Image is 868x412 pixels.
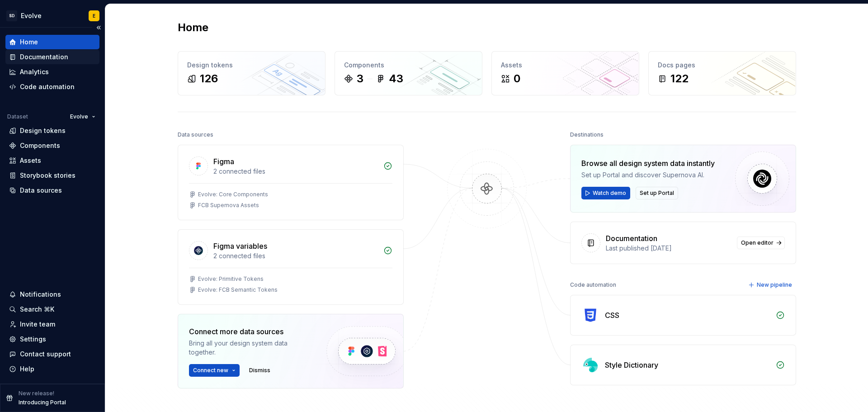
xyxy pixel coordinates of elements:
[5,153,99,168] a: Assets
[491,51,639,95] a: Assets0
[5,347,99,361] button: Contact support
[245,364,274,377] button: Dismiss
[213,251,378,260] div: 2 connected files
[570,128,604,141] div: Destinations
[20,320,55,329] div: Invite team
[189,339,311,357] div: Bring all your design system data together.
[198,275,264,283] div: Evolve: Primitive Tokens
[213,167,378,176] div: 2 connected files
[5,138,99,153] a: Components
[648,51,796,95] a: Docs pages122
[187,61,316,70] div: Design tokens
[249,367,270,374] span: Dismiss
[658,61,787,70] div: Docs pages
[20,186,62,195] div: Data sources
[5,65,99,79] a: Analytics
[606,233,657,244] div: Documentation
[20,141,60,150] div: Components
[200,71,218,86] div: 126
[20,350,71,359] div: Contact support
[178,229,404,305] a: Figma variables2 connected filesEvolve: Primitive TokensEvolve: FCB Semantic Tokens
[21,11,42,20] div: Evolve
[501,61,630,70] div: Assets
[178,51,325,95] a: Design tokens126
[6,10,17,21] div: SD
[178,128,213,141] div: Data sources
[605,310,619,321] div: CSS
[20,38,38,47] div: Home
[178,20,208,35] h2: Home
[640,189,674,197] span: Set up Portal
[745,279,796,291] button: New pipeline
[670,71,689,86] div: 122
[178,145,404,220] a: Figma2 connected filesEvolve: Core ComponentsFCB Supernova Assets
[20,82,75,91] div: Code automation
[593,189,626,197] span: Watch demo
[19,399,66,406] p: Introducing Portal
[5,302,99,317] button: Search ⌘K
[5,183,99,198] a: Data sources
[20,156,41,165] div: Assets
[581,170,715,180] div: Set up Portal and discover Supernova AI.
[189,326,311,337] div: Connect more data sources
[7,113,28,120] div: Dataset
[213,241,267,251] div: Figma variables
[92,21,105,34] button: Collapse sidebar
[606,244,731,253] div: Last published [DATE]
[20,365,34,374] div: Help
[581,187,630,199] button: Watch demo
[5,332,99,346] a: Settings
[636,187,678,199] button: Set up Portal
[5,50,99,64] a: Documentation
[20,171,75,180] div: Storybook stories
[570,279,616,291] div: Code automation
[581,158,715,169] div: Browse all design system data instantly
[198,202,259,209] div: FCB Supernova Assets
[70,113,88,120] span: Evolve
[20,335,46,344] div: Settings
[20,52,68,62] div: Documentation
[5,35,99,49] a: Home
[5,80,99,94] a: Code automation
[389,71,403,86] div: 43
[20,305,54,314] div: Search ⌘K
[19,390,54,397] p: New release!
[93,12,95,19] div: E
[20,126,66,135] div: Design tokens
[66,110,99,123] button: Evolve
[605,360,658,370] div: Style Dictionary
[2,6,103,25] button: SDEvolveE
[198,191,268,198] div: Evolve: Core Components
[357,71,363,86] div: 3
[20,67,49,76] div: Analytics
[757,281,792,289] span: New pipeline
[189,364,240,377] button: Connect new
[5,168,99,183] a: Storybook stories
[737,237,785,249] a: Open editor
[213,156,234,167] div: Figma
[344,61,473,70] div: Components
[741,239,774,246] span: Open editor
[5,317,99,331] a: Invite team
[514,71,520,86] div: 0
[193,367,228,374] span: Connect new
[5,362,99,376] button: Help
[5,287,99,302] button: Notifications
[5,123,99,138] a: Design tokens
[198,286,278,294] div: Evolve: FCB Semantic Tokens
[335,51,482,95] a: Components343
[20,290,61,299] div: Notifications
